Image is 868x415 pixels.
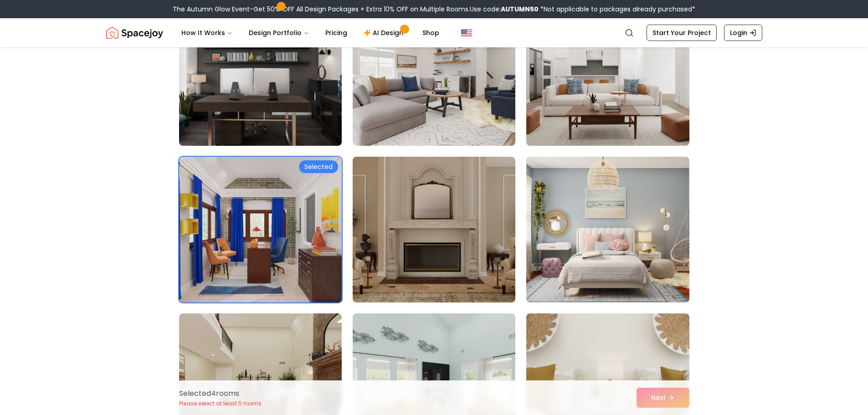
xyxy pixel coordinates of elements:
a: Pricing [318,24,354,42]
a: Login [724,25,762,41]
div: The Autumn Glow Event-Get 50% OFF All Design Packages + Extra 10% OFF on Multiple Rooms. [173,5,695,14]
b: AUTUMN50 [501,5,539,14]
img: Room room-42 [526,157,689,302]
img: Spacejoy Logo [106,24,163,42]
div: Selected [299,160,338,173]
img: Room room-41 [353,157,515,302]
span: Use code: [470,5,539,14]
nav: Main [174,24,447,42]
a: AI Design [356,24,413,42]
p: Please select at least 5 rooms [179,400,262,407]
a: Spacejoy [106,24,163,42]
nav: Global [106,18,762,47]
a: Start Your Project [647,25,717,41]
span: *Not applicable to packages already purchased* [539,5,695,14]
img: United States [461,27,472,38]
p: Selected 4 room s [179,388,262,399]
button: How It Works [174,24,240,42]
button: Design Portfolio [241,24,316,42]
img: Room room-40 [175,153,346,306]
a: Shop [415,24,447,42]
